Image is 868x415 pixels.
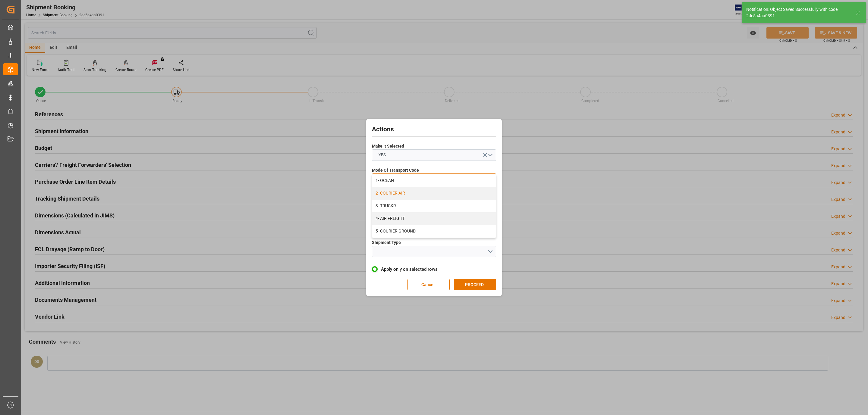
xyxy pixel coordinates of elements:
[372,167,419,173] span: Mode Of Transport Code
[746,6,850,19] div: Notification: Object Saved Successfully with code 2de5a4aa0391
[372,212,496,225] div: 4- AIR FREIGHT
[372,125,496,134] h2: Actions
[372,173,496,185] button: close menu
[454,279,496,290] button: PROCEED
[372,225,496,238] div: 5- COURIER GROUND
[372,200,496,212] div: 3- TRUCKR
[407,279,450,290] button: Cancel
[372,187,496,200] div: 2- COURIER AIR
[372,149,496,161] button: open menu
[376,152,389,158] span: YES
[372,239,401,246] span: Shipment Type
[372,143,404,149] span: Make It Selected
[372,246,496,257] button: open menu
[372,266,496,273] label: Apply only on selected rows
[372,174,496,187] div: 1- OCEAN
